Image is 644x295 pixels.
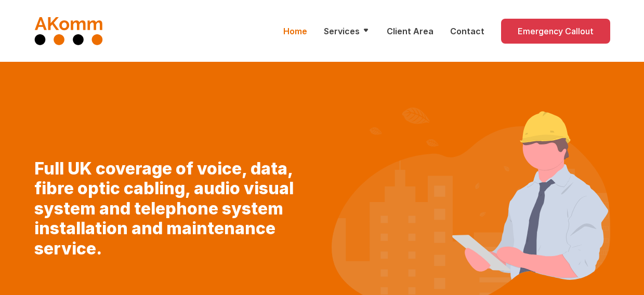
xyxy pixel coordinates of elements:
img: AKomm [34,17,103,45]
a: Client Area [387,25,433,37]
a: Services [324,25,370,37]
a: Contact [450,25,484,37]
a: Emergency Callout [501,19,610,44]
a: Home [283,25,307,37]
h1: Full UK coverage of voice, data, fibre optic cabling, audio visual system and telephone system in... [34,159,313,259]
